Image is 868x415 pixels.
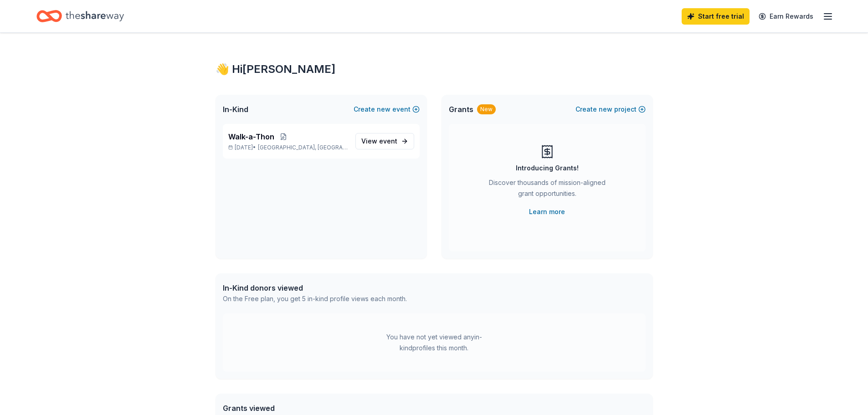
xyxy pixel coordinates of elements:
[223,403,402,414] div: Grants viewed
[477,104,496,114] div: New
[36,5,124,27] a: Home
[449,104,473,115] span: Grants
[682,8,750,25] a: Start free trial
[216,62,653,77] div: 👋 Hi [PERSON_NAME]
[377,104,390,115] span: new
[529,206,565,217] a: Learn more
[228,144,348,151] p: [DATE] •
[258,144,348,151] span: [GEOGRAPHIC_DATA], [GEOGRAPHIC_DATA]
[753,8,819,25] a: Earn Rewards
[377,332,491,354] div: You have not yet viewed any in-kind profiles this month.
[223,282,407,293] div: In-Kind donors viewed
[355,133,414,149] a: View event
[354,104,420,115] button: Createnewevent
[223,104,248,115] span: In-Kind
[361,136,397,147] span: View
[516,163,579,174] div: Introducing Grants!
[599,104,612,115] span: new
[379,137,397,145] span: event
[223,293,407,304] div: On the Free plan, you get 5 in-kind profile views each month.
[575,104,646,115] button: Createnewproject
[485,177,609,203] div: Discover thousands of mission-aligned grant opportunities.
[228,131,274,142] span: Walk-a-Thon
